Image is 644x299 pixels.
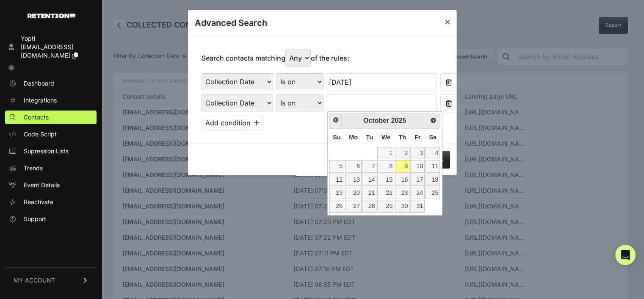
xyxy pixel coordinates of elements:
a: 4 [426,147,440,159]
a: Trends [5,161,97,175]
a: Contacts [5,111,97,124]
a: Supression Lists [5,144,97,158]
a: 29 [377,200,394,212]
span: Event Details [24,181,60,189]
a: 27 [345,200,362,212]
a: Event Details [5,178,97,192]
a: 21 [362,187,377,199]
span: Next [430,117,437,124]
div: Open Intercom Messenger [615,245,636,265]
a: 26 [329,200,344,212]
span: Prev [332,116,339,123]
span: October [363,117,389,124]
a: 28 [362,200,377,212]
a: 2 [395,147,409,159]
a: Yopti [EMAIL_ADDRESS][DOMAIN_NAME] [5,32,97,62]
a: 7 [362,160,377,172]
a: 14 [362,174,377,186]
a: 31 [410,200,425,212]
a: Prev [330,114,342,126]
a: 8 [377,160,394,172]
a: 22 [377,187,394,199]
a: 24 [410,187,425,199]
span: 2025 [391,117,406,124]
span: Tuesday [366,134,373,141]
a: 25 [426,187,440,199]
span: Friday [415,134,420,141]
img: Retention.com [28,14,75,18]
a: Next [427,114,439,127]
a: 20 [345,187,362,199]
span: Integrations [24,96,57,105]
a: 18 [426,174,440,186]
a: 5 [329,160,344,172]
span: [EMAIL_ADDRESS][DOMAIN_NAME] [21,43,73,59]
a: Dashboard [5,77,97,90]
span: Reactivate [24,198,53,206]
a: 3 [410,147,425,159]
span: Wednesday [381,134,390,141]
a: 23 [395,187,409,199]
span: Code Script [24,130,57,138]
a: 1 [377,147,394,159]
span: Contacts [24,113,49,122]
a: 11 [426,160,440,172]
span: Sunday [333,134,340,141]
span: Support [24,215,46,223]
a: 19 [329,187,344,199]
div: Yopti [21,34,93,43]
a: Code Script [5,127,97,141]
span: Supression Lists [24,147,69,155]
span: MY ACCOUNT [14,276,55,285]
span: Monday [349,134,358,141]
span: Saturday [429,134,437,141]
a: 30 [395,200,409,212]
a: 16 [395,174,409,186]
span: Dashboard [24,79,54,88]
span: Trends [24,164,43,172]
a: Reactivate [5,195,97,209]
a: 13 [345,174,362,186]
a: 15 [377,174,394,186]
span: Thursday [398,134,406,141]
a: Support [5,212,97,226]
a: 12 [329,174,344,186]
a: 9 [395,160,409,172]
p: Search contacts matching of the rules: [201,50,349,66]
a: 10 [410,160,425,172]
a: MY ACCOUNT [5,267,97,293]
a: Integrations [5,94,97,107]
a: 6 [345,160,362,172]
a: 17 [410,174,425,186]
button: Add condition [201,116,263,130]
h3: Advanced Search [194,17,267,29]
